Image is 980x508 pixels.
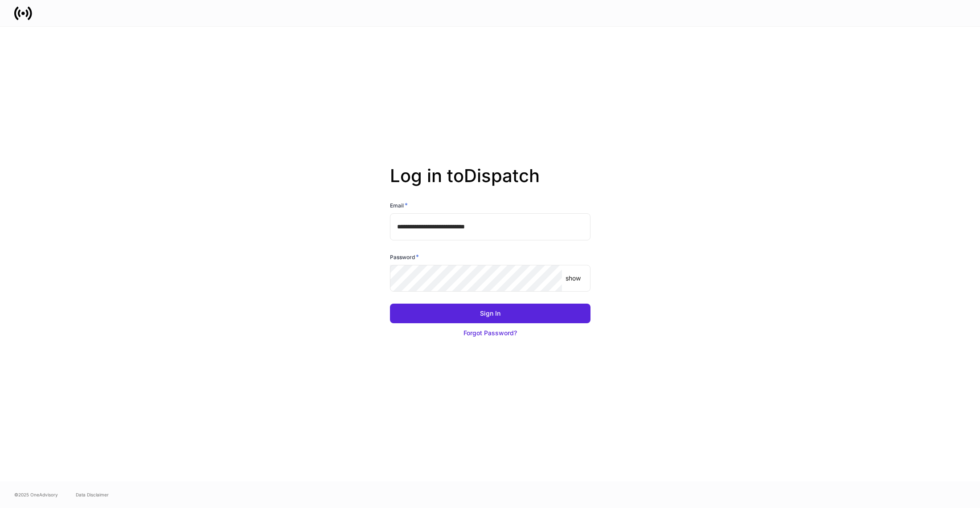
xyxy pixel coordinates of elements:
span: © 2025 OneAdvisory [14,491,58,498]
a: Data Disclaimer [76,491,109,498]
div: Sign In [480,309,500,318]
p: show [566,274,581,283]
h2: Log in to Dispatch [390,165,590,201]
h6: Email [390,201,408,210]
h6: Password [390,252,419,261]
div: Forgot Password? [463,329,517,337]
button: Forgot Password? [390,323,590,343]
button: Sign In [390,304,590,323]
